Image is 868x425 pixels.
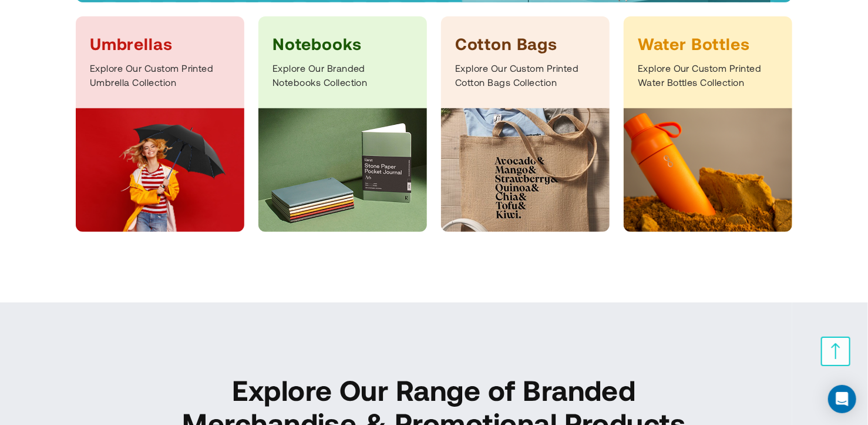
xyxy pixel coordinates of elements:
img: Notebooks Category [258,108,427,232]
a: Umbrellas Explore Our Custom Printed Umbrella Collection [76,16,244,232]
p: Explore Our Custom Printed Umbrella Collection [90,61,230,89]
h3: Cotton Bags [455,33,596,54]
p: Explore Our Custom Printed Water Bottles Collection [638,61,778,89]
a: Water Bottles Explore Our Custom Printed Water Bottles Collection [624,16,792,232]
h3: Umbrellas [90,33,230,54]
img: Umbrellas Category [76,108,244,232]
img: Bags Category [441,108,610,232]
div: Open Intercom Messenger [828,385,856,413]
a: Notebooks Explore Our Branded Notebooks Collection [258,16,427,232]
p: Explore Our Custom Printed Cotton Bags Collection [455,61,596,89]
h3: Notebooks [272,33,413,54]
p: Explore Our Branded Notebooks Collection [272,61,413,89]
img: Bottles Category [624,108,792,232]
h3: Water Bottles [638,33,778,54]
a: Cotton Bags Explore Our Custom Printed Cotton Bags Collection [441,16,610,232]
